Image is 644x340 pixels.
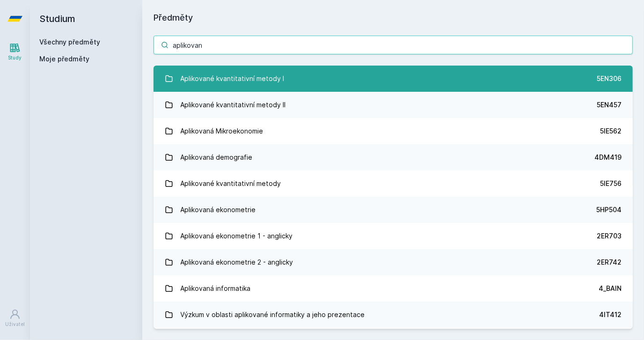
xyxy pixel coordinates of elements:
[2,304,28,333] a: Uživatel
[154,275,633,302] a: Aplikovaná informatika 4_BAIN
[5,321,25,328] div: Uživatel
[181,227,293,245] div: Aplikovaná ekonometrie 1 - anglicky
[597,258,622,267] div: 2ER742
[596,205,622,214] div: 5HP504
[154,92,633,118] a: Aplikované kvantitativní metody II 5EN457
[154,144,633,170] a: Aplikovaná demografie 4DM419
[600,179,622,188] div: 5IE756
[8,54,22,61] div: Study
[154,66,633,92] a: Aplikované kvantitativní metody I 5EN306
[181,122,263,140] div: Aplikovaná Mikroekonomie
[181,200,256,219] div: Aplikovaná ekonometrie
[39,54,89,64] span: Moje předměty
[181,279,251,298] div: Aplikovaná informatika
[2,37,28,66] a: Study
[181,96,286,114] div: Aplikované kvantitativní metody II
[599,310,622,319] div: 4IT412
[154,118,633,144] a: Aplikovaná Mikroekonomie 5IE562
[154,11,633,24] h1: Předměty
[599,284,622,293] div: 4_BAIN
[181,174,281,193] div: Aplikované kvantitativní metody
[154,302,633,328] a: Výzkum v oblasti aplikované informatiky a jeho prezentace 4IT412
[181,253,293,272] div: Aplikovaná ekonometrie 2 - anglicky
[181,305,365,324] div: Výzkum v oblasti aplikované informatiky a jeho prezentace
[600,126,622,136] div: 5IE562
[154,223,633,249] a: Aplikovaná ekonometrie 1 - anglicky 2ER703
[154,249,633,275] a: Aplikovaná ekonometrie 2 - anglicky 2ER742
[154,197,633,223] a: Aplikovaná ekonometrie 5HP504
[597,100,622,110] div: 5EN457
[597,231,622,241] div: 2ER703
[594,153,622,162] div: 4DM419
[181,69,285,88] div: Aplikované kvantitativní metody I
[154,170,633,197] a: Aplikované kvantitativní metody 5IE756
[39,38,100,46] a: Všechny předměty
[597,74,622,83] div: 5EN306
[181,148,253,167] div: Aplikovaná demografie
[154,36,633,54] input: Název nebo ident předmětu…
